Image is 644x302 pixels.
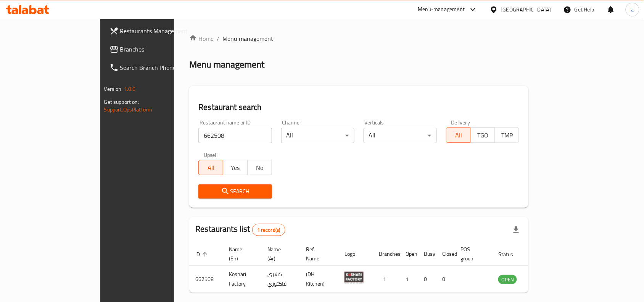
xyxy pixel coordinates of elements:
[498,250,523,259] span: Status
[281,128,354,143] div: All
[251,162,269,173] span: No
[373,266,399,293] td: 1
[120,63,202,72] span: Search Branch Phone
[223,160,248,175] button: Yes
[338,242,373,266] th: Logo
[195,223,285,236] h2: Restaurants list
[474,130,492,141] span: TGO
[120,45,202,54] span: Branches
[418,5,465,14] div: Menu-management
[104,105,153,115] a: Support.OpsPlatform
[495,128,520,143] button: TMP
[507,221,525,239] div: Export file
[198,128,272,143] input: Search for restaurant name or ID..
[267,245,291,263] span: Name (Ar)
[399,266,418,293] td: 1
[120,26,202,36] span: Restaurants Management
[451,120,470,125] label: Delivery
[345,268,364,287] img: Koshari Factory
[436,266,454,293] td: 0
[189,58,264,71] h2: Menu management
[418,266,436,293] td: 0
[124,84,136,94] span: 1.0.0
[460,245,483,263] span: POS group
[202,162,220,173] span: All
[229,245,252,263] span: Name (En)
[252,224,285,236] div: Total records count
[198,184,272,199] button: Search
[103,40,208,58] a: Branches
[223,266,261,293] td: Koshari Factory
[195,250,210,259] span: ID
[226,162,245,173] span: Yes
[501,5,551,14] div: [GEOGRAPHIC_DATA]
[104,97,139,107] span: Get support on:
[103,22,208,40] a: Restaurants Management
[247,160,272,175] button: No
[198,160,223,175] button: All
[498,275,517,284] div: OPEN
[364,128,437,143] div: All
[446,128,471,143] button: All
[631,5,634,14] span: a
[498,130,517,141] span: TMP
[399,242,418,266] th: Open
[261,266,300,293] td: كشري فاكتوري
[306,245,329,263] span: Ref. Name
[198,102,519,113] h2: Restaurant search
[449,130,468,141] span: All
[204,187,266,196] span: Search
[498,275,517,284] span: OPEN
[253,226,285,234] span: 1 record(s)
[189,242,559,293] table: enhanced table
[436,242,454,266] th: Closed
[470,128,495,143] button: TGO
[373,242,399,266] th: Branches
[300,266,338,293] td: (DH Kitchen)
[222,34,273,43] span: Menu management
[189,34,528,43] nav: breadcrumb
[418,242,436,266] th: Busy
[104,84,123,94] span: Version:
[103,58,208,77] a: Search Branch Phone
[217,34,219,43] li: /
[204,152,218,158] label: Upsell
